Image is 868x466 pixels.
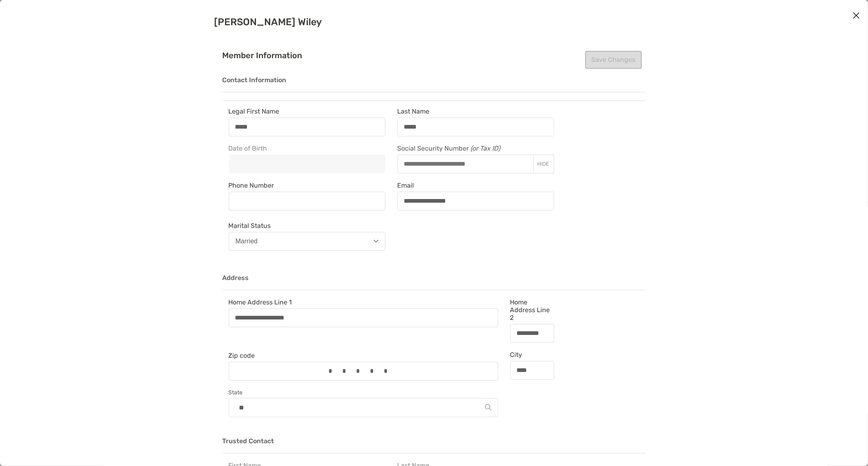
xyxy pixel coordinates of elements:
[223,77,646,92] h3: Contact Information
[229,222,385,230] span: Marital Status
[214,16,654,28] h2: [PERSON_NAME] Wiley
[398,123,554,130] input: Last Name
[485,404,492,411] img: Search Icon
[229,160,385,167] input: Date of Birth
[229,298,498,306] span: Home Address Line 1
[229,123,385,130] input: Legal First Name
[374,240,378,243] img: Open dropdown arrow
[510,298,554,322] span: Home Address Line 2
[471,144,501,152] i: (or Tax ID)
[850,10,862,22] button: Close modal
[511,367,554,374] input: City
[398,107,554,115] span: Last Name
[229,182,385,189] span: Phone Number
[223,438,646,453] h3: Trusted Contact
[229,314,498,321] input: Home Address Line 1
[236,238,258,245] div: Married
[538,161,549,167] span: HIDE
[229,232,385,251] button: Married
[398,144,554,155] span: Social Security Number
[229,144,385,152] span: Date of Birth
[229,107,385,115] span: Legal First Name
[398,197,554,204] input: Email
[511,330,554,337] input: Home Address Line 2
[510,351,554,359] span: City
[223,274,646,290] h3: Address
[398,182,554,189] span: Email
[533,161,554,167] button: Social Security Number (or Tax ID)
[229,352,498,359] span: Zip code
[223,51,646,60] h4: Member Information
[229,197,385,204] input: Phone Number
[229,368,498,374] input: Zip code
[398,160,533,167] input: Social Security Number (or Tax ID)HIDE
[229,389,498,396] label: State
